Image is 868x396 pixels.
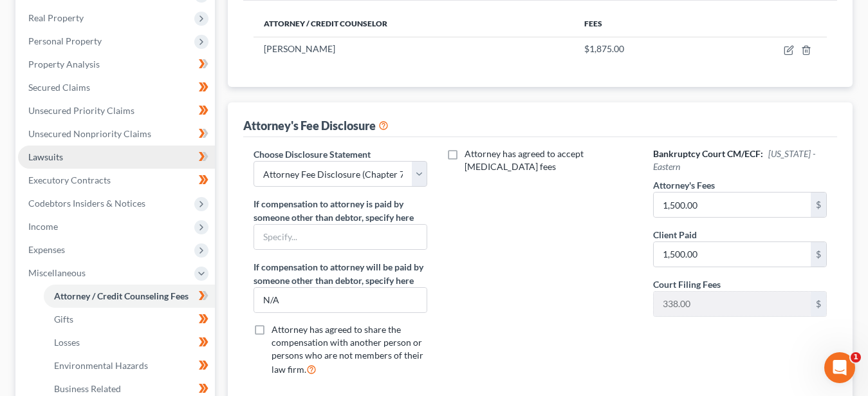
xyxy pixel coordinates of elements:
span: 1 [851,352,861,363]
a: Lawsuits [18,146,215,169]
label: Court Filing Fees [653,278,721,291]
span: Losses [54,337,80,348]
span: Miscellaneous [28,267,86,278]
div: $ [811,292,826,316]
span: Gifts [54,314,73,325]
span: Attorney has agreed to accept [MEDICAL_DATA] fees [465,148,584,172]
div: Attorney's Fee Disclosure [243,118,389,133]
span: Fees [584,19,602,28]
span: [PERSON_NAME] [264,43,335,54]
label: Choose Disclosure Statement [254,147,371,161]
input: 0.00 [654,292,811,316]
a: Unsecured Priority Claims [18,99,215,122]
label: If compensation to attorney will be paid by someone other than debtor, specify here [254,260,427,287]
span: Income [28,221,58,232]
span: Attorney has agreed to share the compensation with another person or persons who are not members ... [272,324,423,375]
span: Attorney / Credit Counseling Fees [54,290,189,301]
span: Attorney / Credit Counselor [264,19,387,28]
span: Executory Contracts [28,174,111,185]
div: $ [811,193,826,217]
input: Specify... [254,288,427,312]
input: Specify... [254,225,427,249]
span: Lawsuits [28,151,63,162]
iframe: Intercom live chat [824,352,855,383]
div: $ [811,242,826,267]
span: Expenses [28,244,65,255]
a: Losses [44,331,215,354]
span: Business Related [54,383,121,394]
span: Property Analysis [28,59,100,70]
h6: Bankruptcy Court CM/ECF: [653,147,827,173]
a: Executory Contracts [18,169,215,192]
span: Codebtors Insiders & Notices [28,198,145,209]
span: $1,875.00 [584,43,624,54]
a: Property Analysis [18,53,215,76]
span: Secured Claims [28,82,90,93]
span: Unsecured Nonpriority Claims [28,128,151,139]
a: Gifts [44,308,215,331]
label: Client Paid [653,228,697,241]
span: Real Property [28,12,84,23]
input: 0.00 [654,193,811,217]
span: Environmental Hazards [54,360,148,371]
a: Environmental Hazards [44,354,215,377]
a: Secured Claims [18,76,215,99]
span: Unsecured Priority Claims [28,105,134,116]
label: If compensation to attorney is paid by someone other than debtor, specify here [254,197,427,224]
label: Attorney's Fees [653,178,715,192]
a: Attorney / Credit Counseling Fees [44,285,215,308]
a: Unsecured Nonpriority Claims [18,122,215,146]
input: 0.00 [654,242,811,267]
span: Personal Property [28,35,102,46]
